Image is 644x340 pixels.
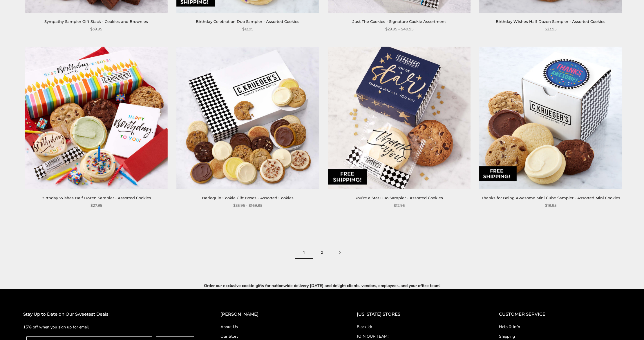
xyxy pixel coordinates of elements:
a: Just The Cookies - Signature Cookie Assortment [352,19,446,24]
h2: Stay Up to Date on Our Sweetest Deals! [23,311,197,318]
span: $12.95 [242,26,253,32]
img: Thanks for Being Awesome Mini Cube Sampler - Assorted Mini Cookies [479,47,622,189]
b: Order our exclusive cookie gifts for nationwide delivery [DATE] and delight clients, vendors, emp... [204,283,440,288]
a: Help & Info [499,324,621,330]
h2: [PERSON_NAME] [220,311,334,318]
a: Birthday Wishes Half Dozen Sampler - Assorted Cookies [496,19,605,24]
a: About Us [220,324,334,330]
a: 2 [313,246,331,259]
a: Sympathy Sampler Gift Stack - Cookies and Brownies [44,19,148,24]
a: Birthday Wishes Half Dozen Sampler - Assorted Cookies [41,195,151,200]
a: Blacklick [357,324,476,330]
img: Birthday Wishes Half Dozen Sampler - Assorted Cookies [25,47,168,189]
a: You’re a Star Duo Sampler - Assorted Cookies [355,195,443,200]
span: $29.95 - $49.95 [385,26,413,32]
a: Birthday Celebration Duo Sampler - Assorted Cookies [196,19,299,24]
span: $23.95 [545,26,556,32]
h2: CUSTOMER SERVICE [499,311,621,318]
span: $35.95 - $169.95 [233,202,262,209]
a: Harlequin Cookie Gift Boxes - Assorted Cookies [202,195,294,200]
img: You’re a Star Duo Sampler - Assorted Cookies [328,47,471,189]
a: Next page [331,246,349,259]
img: Harlequin Cookie Gift Boxes - Assorted Cookies [176,47,319,189]
a: Shipping [499,333,621,339]
p: 15% off when you sign up for email [23,324,197,330]
span: $27.95 [91,202,102,209]
iframe: Sign Up via Text for Offers [5,318,60,335]
a: JOIN OUR TEAM! [357,333,476,339]
span: 1 [295,246,313,259]
a: Thanks for Being Awesome Mini Cube Sampler - Assorted Mini Cookies [481,195,620,200]
h2: [US_STATE] STORES [357,311,476,318]
span: $19.95 [545,202,556,209]
span: $12.95 [394,202,405,209]
span: $39.95 [90,26,102,32]
a: Our Story [220,333,334,339]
